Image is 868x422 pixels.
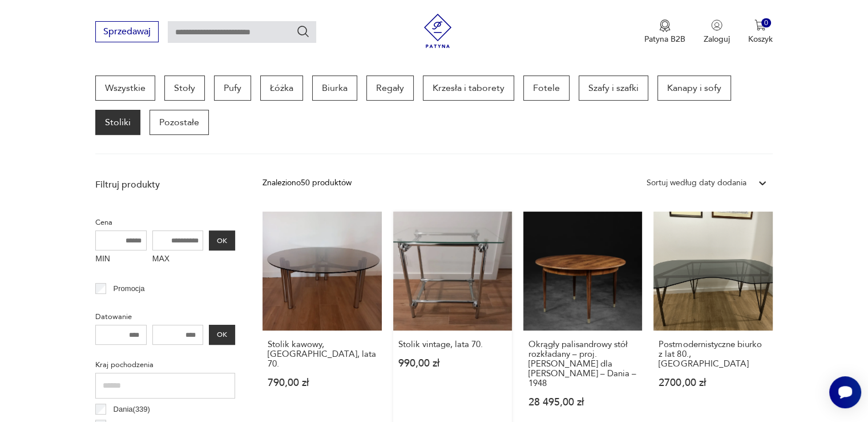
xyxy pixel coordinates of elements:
[114,282,145,295] p: Promocja
[95,29,159,37] a: Sprzedawaj
[260,75,303,101] a: Łóżka
[644,19,685,45] button: Patyna B2B
[95,250,147,269] label: MIN
[644,19,685,45] a: Ikona medaluPatyna B2B
[152,250,204,269] label: MAX
[644,34,685,45] p: Patyna B2B
[263,177,352,189] div: Znaleziono 50 produktów
[704,34,730,45] p: Zaloguj
[579,75,648,101] a: Szafy i szafki
[95,75,155,101] a: Wszystkie
[829,376,861,408] iframe: Smartsupp widget button
[528,397,637,407] p: 28 495,00 zł
[659,340,767,369] h3: Postmodernistyczne biurko z lat 80., [GEOGRAPHIC_DATA]
[659,19,671,32] img: Ikona medalu
[268,340,376,369] h3: Stolik kawowy, [GEOGRAPHIC_DATA], lata 70.
[366,75,414,101] a: Regały
[711,19,722,31] img: Ikonka użytkownika
[748,34,773,45] p: Koszyk
[659,378,767,388] p: 2700,00 zł
[312,75,357,101] a: Biurka
[398,340,507,349] h3: Stolik vintage, lata 70.
[704,19,730,45] button: Zaloguj
[114,403,150,416] p: Dania ( 339 )
[95,359,235,371] p: Kraj pochodzenia
[398,359,507,368] p: 990,00 zł
[657,75,731,101] a: Kanapy i sofy
[164,75,205,101] a: Stoły
[95,21,159,42] button: Sprzedawaj
[528,340,637,388] h3: Okrągły palisandrowy stół rozkładany – proj. [PERSON_NAME] dla [PERSON_NAME] – Dania – 1948
[214,75,251,101] a: Pufy
[268,378,376,388] p: 790,00 zł
[95,178,235,191] p: Filtruj produkty
[748,19,773,45] button: 0Koszyk
[150,110,209,135] a: Pozostałe
[421,14,455,48] img: Patyna - sklep z meblami i dekoracjami vintage
[95,110,140,135] a: Stoliki
[523,75,570,101] a: Fotele
[423,75,514,101] a: Krzesła i taborety
[209,325,235,345] button: OK
[296,25,310,38] button: Szukaj
[209,230,235,250] button: OK
[647,177,746,189] div: Sortuj według daty dodania
[754,19,766,31] img: Ikona koszyka
[761,18,771,28] div: 0
[95,216,235,229] p: Cena
[95,310,235,323] p: Datowanie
